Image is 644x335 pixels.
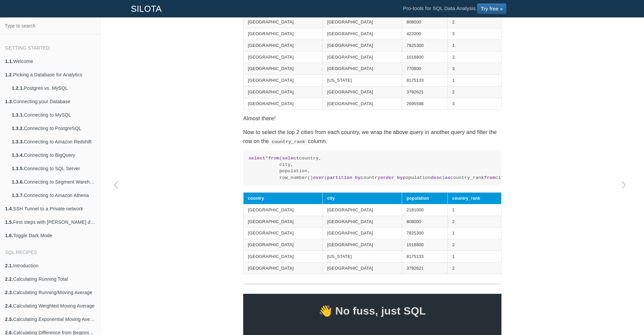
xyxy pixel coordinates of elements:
[402,86,447,98] td: 3792621
[448,63,501,75] td: 3
[12,126,24,131] b: 1.3.2.
[244,251,323,262] td: [GEOGRAPHIC_DATA]
[448,16,501,28] td: 2
[7,108,100,122] a: 1.3.1.Connecting to MySQL
[448,216,501,227] td: 2
[448,98,501,110] td: 3
[448,239,501,251] td: 2
[5,99,13,104] b: 1.3.
[323,63,402,75] td: [GEOGRAPHIC_DATA]
[12,112,24,118] b: 1.3.1.
[5,263,13,268] b: 2.1.
[402,251,447,262] td: 8175133
[323,75,402,86] td: [US_STATE]
[244,216,323,227] td: [GEOGRAPHIC_DATA]
[268,156,279,161] span: from
[402,63,447,75] td: 770800
[5,233,13,238] b: 1.6.
[7,148,100,162] a: 1.3.4.Connecting to BigQuery
[244,75,323,86] td: [GEOGRAPHIC_DATA]
[7,162,100,175] a: 1.3.5.Connecting to SQL Server
[323,40,402,51] td: [GEOGRAPHIC_DATA]
[5,72,13,77] b: 1.2.
[323,216,402,227] td: [GEOGRAPHIC_DATA]
[249,156,265,161] span: select
[5,290,13,295] b: 2.3.
[448,193,501,204] th: country_rank
[323,193,402,204] th: city
[323,28,402,40] td: [GEOGRAPHIC_DATA]
[269,138,308,145] code: country_rank
[355,175,361,180] span: by
[7,175,100,189] a: 1.3.6.Connecting to Segment Warehouse
[448,262,501,274] td: 2
[244,262,323,274] td: [GEOGRAPHIC_DATA]
[402,75,447,86] td: 8175133
[244,98,323,110] td: [GEOGRAPHIC_DATA]
[323,86,402,98] td: [GEOGRAPHIC_DATA]
[448,40,501,51] td: 1
[313,175,324,180] span: over
[448,251,501,262] td: 1
[402,51,447,63] td: 1016800
[448,204,501,216] td: 1
[12,152,24,158] b: 1.3.4.
[244,63,323,75] td: [GEOGRAPHIC_DATA]
[402,16,447,28] td: 808000
[7,81,100,95] a: 1.2.1.Postgres vs. MySQL
[402,98,447,110] td: 2695598
[448,75,501,86] td: 1
[126,0,167,17] a: SILOTA
[402,28,447,40] td: 422000
[244,239,323,251] td: [GEOGRAPHIC_DATA]
[12,166,24,171] b: 1.3.5.
[282,156,299,161] span: select
[402,40,447,51] td: 7825300
[244,16,323,28] td: [GEOGRAPHIC_DATA]
[243,302,501,320] span: 👋 No fuss, just SQL
[396,0,513,17] li: Pro-tools for SQL Data Analysis.
[609,34,639,335] a: Next page: Calculating Percentage (%) of Total Sum
[610,301,636,327] iframe: Drift Widget Chat Controller
[5,59,13,64] b: 1.1.
[323,204,402,216] td: [GEOGRAPHIC_DATA]
[244,40,323,51] td: [GEOGRAPHIC_DATA]
[477,3,506,14] a: Try free »
[244,227,323,239] td: [GEOGRAPHIC_DATA]
[249,155,496,181] code: * ( country, city, population, row_number() ( country population ) country_rank cities) ranks cou...
[323,262,402,274] td: [GEOGRAPHIC_DATA]
[5,317,13,322] b: 2.5.
[397,175,403,180] span: by
[402,262,447,274] td: 3792621
[484,175,495,180] span: from
[12,179,24,185] b: 1.3.6.
[323,51,402,63] td: [GEOGRAPHIC_DATA]
[431,175,442,180] span: desc
[327,175,352,180] span: partition
[12,85,24,91] b: 1.2.1.
[7,122,100,135] a: 1.3.2.Connecting to PostgreSQL
[2,19,98,32] input: Type to search
[243,128,501,146] p: Now to select the top 2 cities from each country, we wrap the above query in another query and fi...
[323,227,402,239] td: [GEOGRAPHIC_DATA]
[402,239,447,251] td: 1016800
[402,216,447,227] td: 808000
[244,28,323,40] td: [GEOGRAPHIC_DATA]
[448,86,501,98] td: 2
[101,34,131,335] a: Previous page: Creating Pareto Charts to visualize the 80/20 principle
[244,204,323,216] td: [GEOGRAPHIC_DATA]
[448,28,501,40] td: 3
[402,204,447,216] td: 2181000
[5,219,13,225] b: 1.5.
[5,206,13,211] b: 1.4.
[448,51,501,63] td: 2
[5,276,13,282] b: 2.2.
[323,16,402,28] td: [GEOGRAPHIC_DATA]
[12,193,24,198] b: 1.3.7.
[445,175,450,180] span: as
[402,193,447,204] th: population
[5,303,13,309] b: 2.4.
[243,114,501,123] p: Almost there!
[448,227,501,239] td: 1
[402,227,447,239] td: 7825300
